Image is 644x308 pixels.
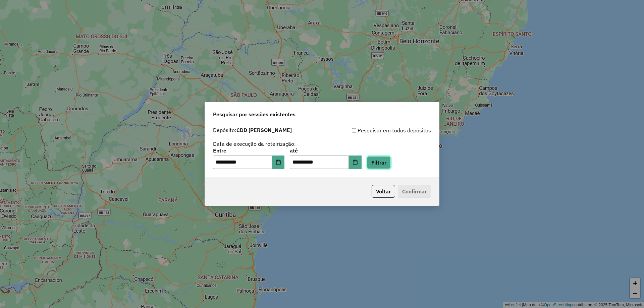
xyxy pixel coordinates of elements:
[236,127,292,133] strong: CDD [PERSON_NAME]
[213,126,292,134] label: Depósito:
[372,185,395,198] button: Voltar
[349,156,362,169] button: Choose Date
[367,156,391,169] button: Filtrar
[272,156,285,169] button: Choose Date
[213,140,296,148] label: Data de execução da roteirização:
[213,146,284,155] label: Entre
[290,146,361,155] label: até
[322,126,431,134] div: Pesquisar em todos depósitos
[213,110,296,118] span: Pesquisar por sessões existentes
